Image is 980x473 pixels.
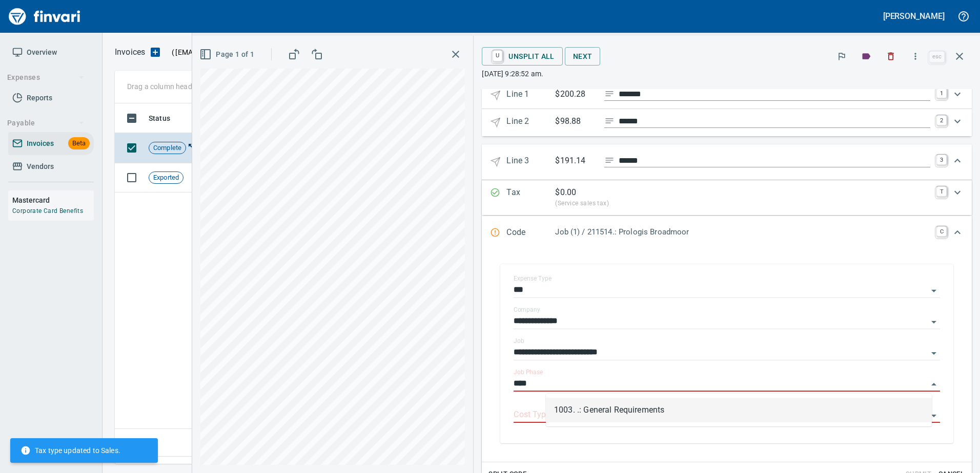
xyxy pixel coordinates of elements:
[936,155,947,165] a: 3
[555,115,596,128] p: $98.88
[12,195,94,206] h6: Mastercard
[8,41,94,64] a: Overview
[127,81,277,92] p: Drag a column heading here to group the table
[149,112,183,124] span: Status
[6,4,83,29] img: Finvari
[936,186,947,197] a: T
[555,226,930,238] p: Job (1) / 211514.: Prologis Broadmoor
[555,199,930,209] p: (Service sales tax)
[482,47,562,66] button: UUnsplit All
[880,45,902,68] button: Discard
[174,47,292,57] span: [EMAIL_ADDRESS][DOMAIN_NAME]
[506,115,555,130] p: Line 2
[3,114,89,133] button: Payable
[506,226,555,240] p: Code
[12,207,83,214] a: Corporate Card Benefits
[8,155,94,178] a: Vendors
[7,117,85,130] span: Payable
[506,186,555,209] p: Tax
[555,88,596,101] p: $200.28
[3,68,89,87] button: Expenses
[115,46,145,58] p: Invoices
[565,47,601,66] button: Next
[546,398,932,422] li: 1003. .: General Requirements
[514,307,540,313] label: Company
[149,143,186,153] span: Complete
[506,88,555,103] p: Line 1
[27,160,54,173] span: Vendors
[514,338,524,345] label: Job
[482,82,972,109] div: Expand
[197,45,258,64] button: Page 1 of 1
[573,50,593,63] span: Next
[936,88,947,98] a: 1
[555,186,576,199] p: $ 0.00
[27,137,54,150] span: Invoices
[145,46,166,58] button: Upload an Invoice
[514,370,543,376] label: Job Phase
[927,346,941,360] button: Open
[186,143,199,152] span: Invoice Split
[482,69,972,79] p: [DATE] 9:28:52 am.
[830,45,853,68] button: Flag
[482,216,972,250] div: Expand
[115,46,145,58] nav: breadcrumb
[482,180,972,215] div: Expand
[21,445,120,456] span: Tax type updated to Sales.
[506,155,555,169] p: Line 3
[7,71,85,84] span: Expenses
[936,115,947,125] a: 2
[855,45,877,68] button: Labels
[929,51,945,62] a: esc
[936,226,947,236] a: C
[166,47,295,57] p: ( )
[927,377,941,392] button: Close
[881,8,947,24] button: [PERSON_NAME]
[27,92,52,104] span: Reports
[927,44,972,69] span: Close invoice
[904,45,927,68] button: More
[149,112,170,124] span: Status
[8,87,94,110] a: Reports
[927,408,941,423] button: Open
[68,138,90,149] span: Beta
[482,144,972,180] div: Expand
[27,46,57,59] span: Overview
[927,315,941,329] button: Open
[555,155,596,167] p: $191.14
[201,48,254,61] span: Page 1 of 1
[493,50,502,61] a: U
[482,109,972,136] div: Expand
[927,284,941,298] button: Open
[514,276,552,282] label: Expense Type
[149,173,183,183] span: Exported
[8,132,94,155] a: InvoicesBeta
[490,48,554,65] span: Unsplit All
[883,11,945,21] h5: [PERSON_NAME]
